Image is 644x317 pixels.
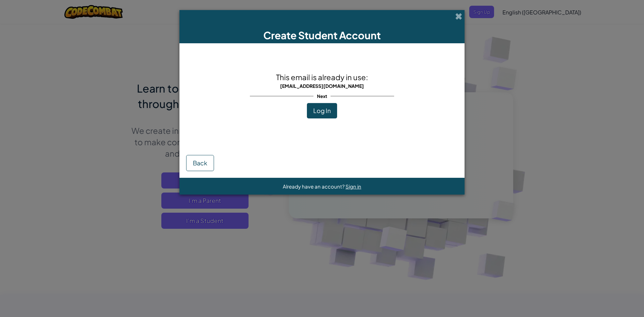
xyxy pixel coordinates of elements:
[193,159,207,167] span: Back
[313,107,331,114] span: Log In
[280,83,364,89] span: [EMAIL_ADDRESS][DOMAIN_NAME]
[263,29,381,42] span: Create Student Account
[276,72,368,82] span: This email is already in use:
[283,183,345,190] span: Already have an account?
[345,183,361,190] a: Sign in
[314,91,331,101] span: Next
[186,155,214,171] button: Back
[307,103,337,118] button: Log In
